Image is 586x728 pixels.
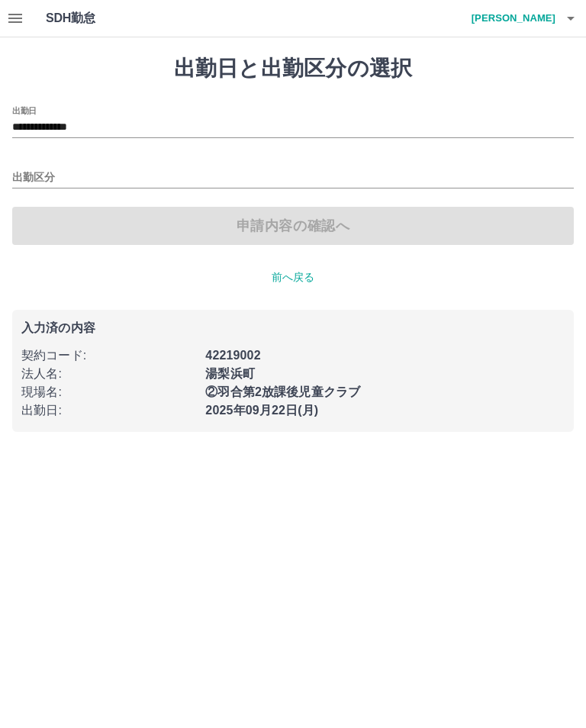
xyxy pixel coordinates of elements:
[12,56,574,82] h1: 出勤日と出勤区分の選択
[12,269,574,285] p: 前へ戻る
[12,105,37,116] label: 出勤日
[205,349,260,362] b: 42219002
[21,322,565,334] p: 入力済の内容
[21,365,196,383] p: 法人名 :
[21,346,196,365] p: 契約コード :
[21,383,196,401] p: 現場名 :
[205,367,255,380] b: 湯梨浜町
[21,401,196,420] p: 出勤日 :
[205,385,360,398] b: ②羽合第2放課後児童クラブ
[205,404,318,417] b: 2025年09月22日(月)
